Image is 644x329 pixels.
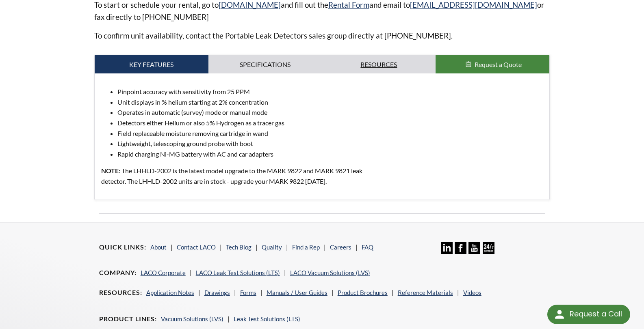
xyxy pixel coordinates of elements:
li: Pinpoint accuracy with sensitivity from 25 PPM [117,86,543,97]
a: Resources [322,55,436,74]
li: Rapid charging Ni-MG battery with AC and car adapters [117,149,543,159]
a: Find a Rep [292,243,320,251]
a: Contact LACO [177,243,216,251]
a: About [150,243,167,251]
li: Operates in automatic (survey) mode or manual mode [117,107,543,118]
a: Product Brochures [338,289,388,296]
a: LACO Vacuum Solutions (LVS) [290,269,370,276]
p: : The LHHLD-2002 is the latest model upgrade to the MARK 9822 and MARK 9821 leak detector. The LH... [101,166,373,186]
img: round button [553,308,566,321]
a: Application Notes [146,289,194,296]
a: Tech Blog [226,243,252,251]
a: Manuals / User Guides [267,289,327,296]
li: Unit displays in % helium starting at 2% concentration [117,97,543,108]
a: Careers [330,243,351,251]
button: Request a Quote [436,55,549,74]
div: Request a Call [570,305,622,323]
strong: NOTE [101,167,119,174]
div: Request a Call [547,305,630,324]
a: LACO Leak Test Solutions (LTS) [196,269,280,276]
a: Drawings [204,289,230,296]
a: Specifications [208,55,322,74]
h4: Company [99,269,137,277]
a: FAQ [362,243,373,251]
h4: Product Lines [99,315,157,323]
a: LACO Corporate [141,269,186,276]
a: Reference Materials [398,289,453,296]
a: Forms [240,289,256,296]
a: Leak Test Solutions (LTS) [234,315,300,323]
a: Quality [262,243,282,251]
img: 24/7 Support Icon [483,242,494,254]
a: Vacuum Solutions (LVS) [161,315,223,323]
li: Field replaceable moisture removing cartridge in wand [117,128,543,139]
h4: Quick Links [99,243,146,252]
p: To confirm unit availability, contact the Portable Leak Detectors sales group directly at [PHONE_... [94,30,550,42]
a: 24/7 Support [483,248,494,255]
a: Videos [463,289,481,296]
li: Detectors either Helium or also 5% Hydrogen as a tracer gas [117,118,543,128]
a: Key Features [95,55,208,74]
li: Lightweight, telescoping ground probe with boot [117,138,543,149]
span: Request a Quote [475,60,522,68]
h4: Resources [99,288,142,297]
